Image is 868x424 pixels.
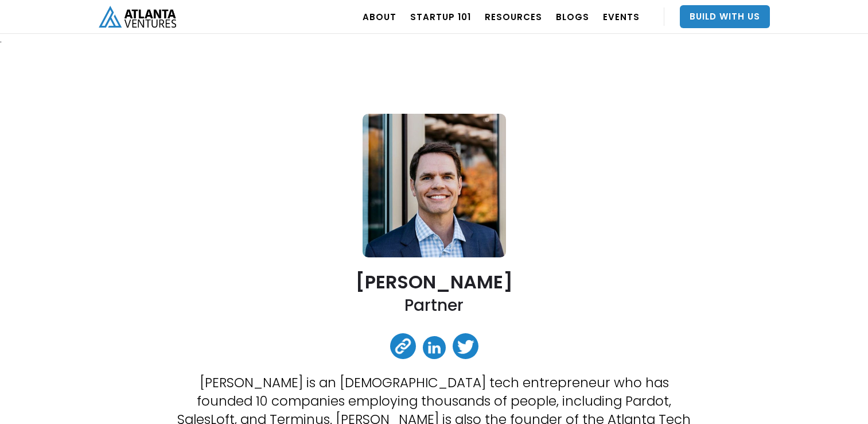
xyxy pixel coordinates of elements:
[363,1,396,33] a: ABOUT
[603,1,640,33] a: EVENTS
[356,272,513,292] h2: [PERSON_NAME]
[485,1,542,33] a: RESOURCES
[410,1,471,33] a: Startup 101
[556,1,589,33] a: BLOGS
[680,5,770,28] a: Build With Us
[404,295,464,316] h2: Partner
